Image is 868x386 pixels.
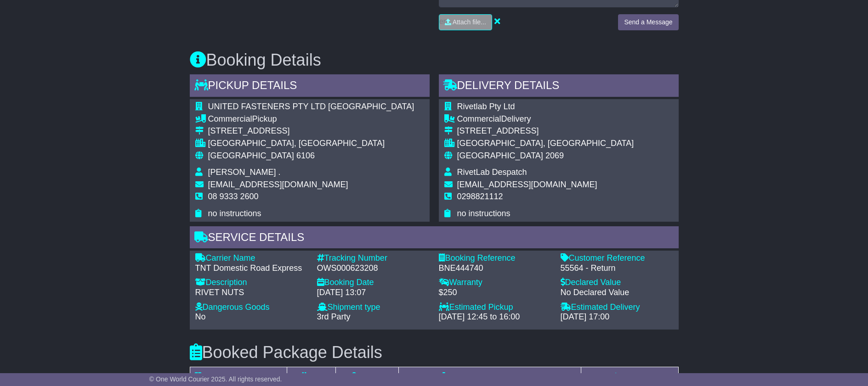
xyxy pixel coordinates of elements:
[545,151,564,160] span: 2069
[439,263,551,274] div: BNE444740
[190,226,679,251] div: Service Details
[317,288,430,298] div: [DATE] 13:07
[208,114,414,124] div: Pickup
[439,253,551,263] div: Booking Reference
[561,263,673,274] div: 55564 - Return
[208,102,414,111] span: UNITED FASTENERS PTY LTD [GEOGRAPHIC_DATA]
[457,192,503,201] span: 0298821112
[317,278,430,288] div: Booking Date
[195,263,308,274] div: TNT Domestic Road Express
[457,102,515,111] span: Rivetlab Pty Ltd
[561,278,673,288] div: Declared Value
[317,312,351,321] span: 3rd Party
[296,151,315,160] span: 6106
[317,302,430,313] div: Shipment type
[208,168,281,177] span: [PERSON_NAME] .
[208,139,414,149] div: [GEOGRAPHIC_DATA], [GEOGRAPHIC_DATA]
[195,302,308,313] div: Dangerous Goods
[439,312,551,322] div: [DATE] 12:45 to 16:00
[208,192,259,201] span: 08 9333 2600
[190,51,679,69] h3: Booking Details
[561,312,673,322] div: [DATE] 17:00
[208,126,414,136] div: [STREET_ADDRESS]
[208,114,252,123] span: Commercial
[190,343,679,362] h3: Booked Package Details
[618,14,678,30] button: Send a Message
[317,253,430,263] div: Tracking Number
[457,168,527,177] span: RivetLab Despatch
[208,209,261,218] span: no instructions
[149,375,282,383] span: © One World Courier 2025. All rights reserved.
[190,74,430,99] div: Pickup Details
[439,278,551,288] div: Warranty
[439,74,679,99] div: Delivery Details
[561,302,673,313] div: Estimated Delivery
[208,151,294,160] span: [GEOGRAPHIC_DATA]
[457,180,597,189] span: [EMAIL_ADDRESS][DOMAIN_NAME]
[195,312,206,321] span: No
[457,126,634,136] div: [STREET_ADDRESS]
[457,151,543,160] span: [GEOGRAPHIC_DATA]
[561,288,673,298] div: No Declared Value
[457,209,511,218] span: no instructions
[457,114,634,124] div: Delivery
[561,253,673,263] div: Customer Reference
[208,180,348,189] span: [EMAIL_ADDRESS][DOMAIN_NAME]
[439,302,551,313] div: Estimated Pickup
[439,288,551,298] div: $250
[195,253,308,263] div: Carrier Name
[457,139,634,149] div: [GEOGRAPHIC_DATA], [GEOGRAPHIC_DATA]
[195,278,308,288] div: Description
[317,263,430,274] div: OWS000623208
[195,288,308,298] div: RIVET NUTS
[457,114,501,123] span: Commercial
